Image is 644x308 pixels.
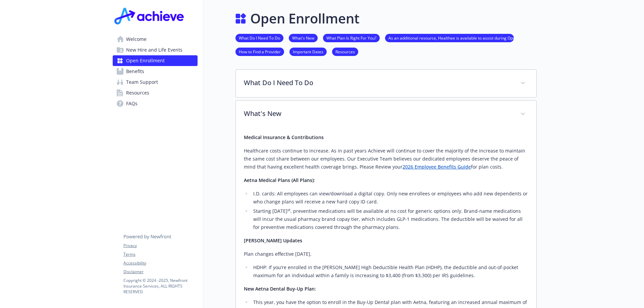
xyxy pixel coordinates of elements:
[251,263,528,280] li: HDHP: If you’re enrolled in the [PERSON_NAME] High Deductible Health Plan (HDHP), the deductible ...
[123,278,197,295] p: Copyright © 2024 - 2025 , Newfront Insurance Services, ALL RIGHTS RESERVED
[244,250,528,258] p: Plan changes effective [DATE].
[123,260,197,266] a: Accessibility
[332,48,358,55] a: Resources
[113,66,198,77] a: Benefits
[251,207,528,231] li: Starting [DATE] , preventive medications will be available at no cost for generic options only. B...
[123,243,197,249] a: Privacy
[323,35,380,41] a: What Plan Is Right For You?
[126,34,147,45] span: Welcome
[126,55,165,66] span: Open Enrollment
[244,78,512,88] p: What Do I Need To Do
[126,77,158,87] span: Team Support
[113,55,198,66] a: Open Enrollment
[244,286,316,292] strong: New Aetna Dental Buy-Up Plan:
[123,251,197,257] a: Terms
[244,134,324,140] strong: Medical Insurance & Contributions
[244,177,315,183] strong: Aetna Medical Plans (All Plans):
[113,98,198,109] a: FAQs
[235,48,284,55] a: How to Find a Provider
[287,207,290,212] sup: st
[289,35,318,41] a: What's New
[251,190,528,206] li: I.D. cards: All employees can view/download a digital copy. Only new enrollees or employees who a...
[236,70,536,97] div: What Do I Need To Do
[126,87,149,98] span: Resources
[126,45,182,55] span: New Hire and Life Events
[244,109,512,119] p: What's New
[244,237,302,244] strong: [PERSON_NAME] Updates
[126,98,138,109] span: FAQs
[385,35,514,41] a: As an additional resource, Healthee is available to assist during Open Enrollment
[244,147,528,171] p: Healthcare costs continue to increase. As in past years Achieve will continue to cover the majori...
[236,101,536,128] div: What's New
[126,66,144,77] span: Benefits
[235,35,283,41] a: What Do I Need To Do
[250,8,360,28] h1: Open Enrollment
[402,164,471,170] a: 2026 Employee Benefits Guide
[113,45,198,55] a: New Hire and Life Events
[113,87,198,98] a: Resources
[123,269,197,275] a: Disclaimer
[113,34,198,45] a: Welcome
[289,48,327,55] a: Important Dates
[113,77,198,87] a: Team Support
